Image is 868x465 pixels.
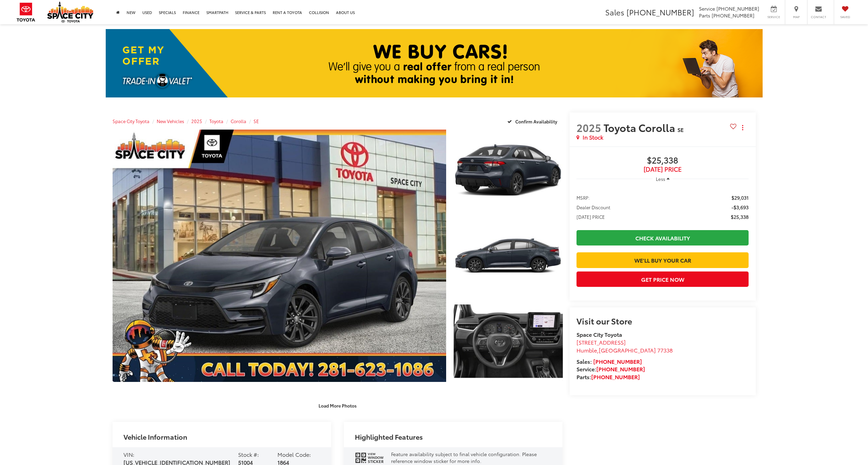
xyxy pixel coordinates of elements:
[157,118,184,124] a: New Vehicles
[453,214,564,297] img: 2025 Toyota Corolla SE
[355,433,423,440] h2: Highlighted Features
[576,166,749,173] span: [DATE] Price
[599,346,656,354] span: [GEOGRAPHIC_DATA]
[591,373,640,381] a: [PHONE_NUMBER]
[626,6,694,17] span: [PHONE_NUMBER]
[576,357,592,365] span: Sales:
[368,460,384,463] span: Sticker
[699,12,710,19] span: Parts
[453,300,564,383] img: 2025 Toyota Corolla SE
[605,6,624,17] span: Sales
[766,15,781,19] span: Service
[604,120,677,135] span: Toyota Corolla
[657,346,673,354] span: 77338
[593,357,642,365] a: [PHONE_NUMBER]
[789,15,804,19] span: Map
[113,118,150,124] a: Space City Toyota
[652,173,673,185] button: Less
[504,115,563,127] button: Confirm Availability
[277,450,311,458] span: Model Code:
[515,118,557,124] span: Confirm Availability
[576,346,597,354] span: Humble
[453,129,564,212] img: 2025 Toyota Corolla SE
[576,365,645,373] strong: Service:
[368,452,384,456] span: View
[106,29,763,97] img: What's Your Car Worth? | Space City Toyota in Humble TX
[576,156,749,166] span: $25,338
[576,213,605,220] span: [DATE] PRICE
[742,125,743,130] span: dropdown dots
[583,133,603,141] span: In Stock
[113,130,446,382] a: Expand Photo 0
[576,338,626,346] span: [STREET_ADDRESS]
[716,5,759,12] span: [PHONE_NUMBER]
[731,194,749,201] span: $29,031
[712,12,754,19] span: [PHONE_NUMBER]
[576,316,749,325] h2: Visit our Store
[731,204,749,211] span: -$3,693
[314,399,361,411] button: Load More Photos
[576,194,590,201] span: MSRP:
[355,452,384,464] div: window sticker
[109,128,450,383] img: 2025 Toyota Corolla SE
[576,271,749,287] button: Get Price Now
[699,5,715,12] span: Service
[576,330,622,338] strong: Space City Toyota
[811,15,826,19] span: Contact
[677,125,684,133] span: SE
[454,301,562,382] a: Expand Photo 3
[391,451,537,464] span: Feature availability subject to final vehicle configuration. Please reference window sticker for ...
[191,118,202,124] a: 2025
[656,176,665,182] span: Less
[124,450,134,458] span: VIN:
[576,252,749,268] a: We'll Buy Your Car
[231,118,246,124] a: Corolla
[124,433,187,440] h2: Vehicle Information
[454,215,562,297] a: Expand Photo 2
[368,456,384,460] span: Window
[254,118,259,124] a: SE
[238,450,259,458] span: Stock #:
[576,373,640,381] strong: Parts:
[576,338,673,354] a: [STREET_ADDRESS] Humble,[GEOGRAPHIC_DATA] 77338
[454,130,562,211] a: Expand Photo 1
[47,1,93,23] img: Space City Toyota
[731,213,749,220] span: $25,338
[576,204,610,211] span: Dealer Discount
[737,121,749,133] button: Actions
[576,230,749,245] a: Check Availability
[576,346,673,354] span: ,
[596,365,645,373] a: [PHONE_NUMBER]
[209,118,223,124] a: Toyota
[576,120,601,135] span: 2025
[838,15,853,19] span: Saved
